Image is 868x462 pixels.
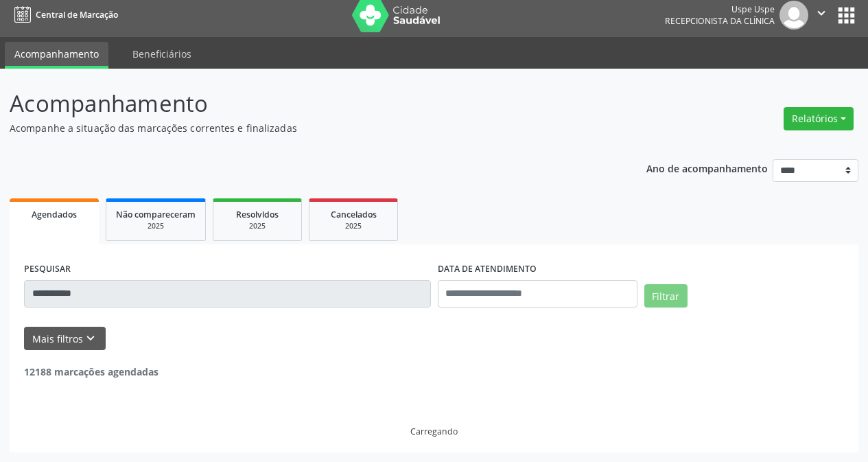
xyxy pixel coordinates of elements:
[116,221,196,231] div: 2025
[223,221,292,231] div: 2025
[10,3,118,26] a: Central de Marcação
[410,426,458,437] div: Carregando
[665,15,775,27] span: Recepcionista da clínica
[5,42,108,69] a: Acompanhamento
[834,3,858,27] button: apps
[116,209,196,220] span: Não compareceram
[665,3,775,15] div: Uspe Uspe
[32,209,77,220] span: Agendados
[646,159,768,176] p: Ano de acompanhamento
[331,209,377,220] span: Cancelados
[10,121,604,135] p: Acompanhe a situação das marcações correntes e finalizadas
[779,1,808,30] img: img
[236,209,279,220] span: Resolvidos
[808,1,834,30] button: 
[814,5,829,21] i: 
[10,86,604,121] p: Acompanhamento
[83,331,98,346] i: keyboard_arrow_down
[24,327,106,351] button: Mais filtroskeyboard_arrow_down
[36,9,118,21] span: Central de Marcação
[24,259,71,280] label: PESQUISAR
[123,42,201,66] a: Beneficiários
[644,284,688,308] button: Filtrar
[319,221,388,231] div: 2025
[24,365,159,378] strong: 12188 marcações agendadas
[438,259,537,280] label: DATA DE ATENDIMENTO
[784,107,854,130] button: Relatórios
